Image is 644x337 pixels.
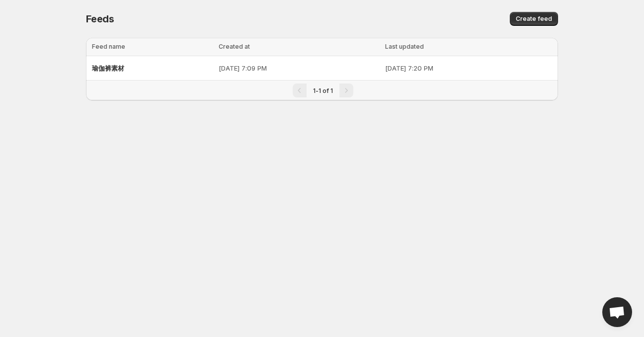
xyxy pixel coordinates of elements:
span: 1-1 of 1 [313,87,333,94]
nav: Pagination [86,80,558,100]
span: 瑜伽裤素材 [92,64,124,72]
span: Last updated [385,43,424,50]
span: Feed name [92,43,125,50]
span: Create feed [516,15,552,23]
button: Create feed [510,12,558,26]
p: [DATE] 7:09 PM [219,63,379,73]
a: Open chat [602,297,632,327]
p: [DATE] 7:20 PM [385,63,552,73]
span: Feeds [86,13,114,25]
span: Created at [219,43,250,50]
